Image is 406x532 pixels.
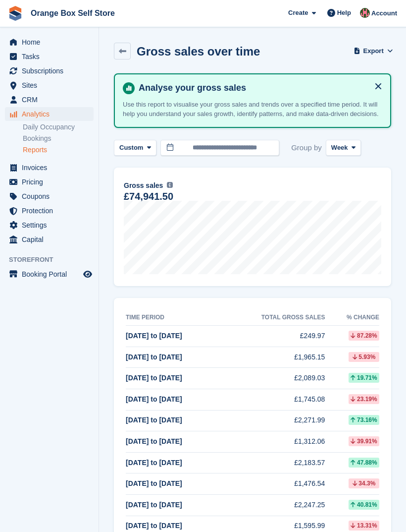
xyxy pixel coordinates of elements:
span: [DATE] to [DATE] [126,374,182,382]
span: Protection [22,204,81,218]
span: Coupons [22,189,81,203]
div: 39.91% [349,436,379,446]
a: menu [5,161,94,175]
span: [DATE] to [DATE] [126,479,182,487]
p: Use this report to visualise your gross sales and trends over a specified time period. It will he... [123,100,382,119]
div: 23.19% [349,394,379,404]
button: Custom [114,140,156,156]
div: £74,941.50 [124,192,173,201]
a: menu [5,35,94,49]
button: Export [355,43,391,59]
td: £249.97 [219,326,325,347]
a: Bookings [23,134,94,143]
a: menu [5,50,94,63]
span: Analytics [22,107,81,121]
div: 5.93% [349,352,379,362]
a: menu [5,78,94,92]
a: Preview store [82,268,94,280]
a: menu [5,267,94,281]
span: Export [363,46,384,56]
span: [DATE] to [DATE] [126,437,182,445]
span: Pricing [22,175,81,189]
span: Home [22,35,81,49]
img: stora-icon-8386f47178a22dfd0bd8f6a31ec36ba5ce8667c1dd55bd0f319d3a0aa187defe.svg [8,6,23,21]
div: 19.71% [349,373,379,383]
td: £1,965.15 [219,347,325,368]
span: Account [371,8,397,18]
span: Custom [119,143,143,153]
div: 73.16% [349,415,379,425]
h2: Gross sales over time [137,45,260,58]
span: [DATE] to [DATE] [126,416,182,424]
span: Capital [22,233,81,246]
span: Create [288,8,308,18]
span: [DATE] to [DATE] [126,395,182,403]
span: Gross sales [124,180,163,191]
th: Total gross sales [219,310,325,326]
span: Invoices [22,161,81,175]
div: 40.81% [349,500,379,510]
td: £2,183.57 [219,452,325,473]
a: Orange Box Self Store [27,5,119,21]
th: % change [325,310,379,326]
div: 13.31% [349,521,379,531]
div: 34.3% [349,478,379,488]
span: Booking Portal [22,267,81,281]
a: menu [5,233,94,246]
a: menu [5,175,94,189]
td: £2,271.99 [219,410,325,431]
span: [DATE] to [DATE] [126,332,182,340]
th: Time period [126,310,219,326]
a: menu [5,107,94,121]
a: menu [5,189,94,203]
td: £2,089.03 [219,368,325,389]
span: [DATE] to [DATE] [126,501,182,509]
a: Reports [23,145,94,155]
a: menu [5,93,94,107]
span: Help [337,8,351,18]
span: Sites [22,78,81,92]
img: icon-info-grey-7440780725fd019a000dd9b08b2336e03edf1995a4989e88bcd33f0948082b44.svg [167,182,173,188]
span: [DATE] to [DATE] [126,353,182,361]
span: [DATE] to [DATE] [126,522,182,530]
div: 87.28% [349,331,379,341]
span: Tasks [22,50,81,63]
td: £1,745.08 [219,389,325,410]
a: menu [5,218,94,232]
h4: Analyse your gross sales [135,82,382,94]
span: Settings [22,218,81,232]
span: [DATE] to [DATE] [126,459,182,467]
span: CRM [22,93,81,107]
td: £1,312.06 [219,431,325,453]
span: Storefront [9,255,99,265]
button: Week [326,140,361,156]
a: menu [5,204,94,218]
a: Daily Occupancy [23,122,94,132]
td: £1,476.54 [219,473,325,495]
td: £2,247.25 [219,494,325,516]
span: Week [331,143,348,153]
a: menu [5,64,94,78]
span: Subscriptions [22,64,81,78]
img: David Clark [360,8,370,18]
span: Group by [291,140,322,156]
div: 47.88% [349,458,379,468]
